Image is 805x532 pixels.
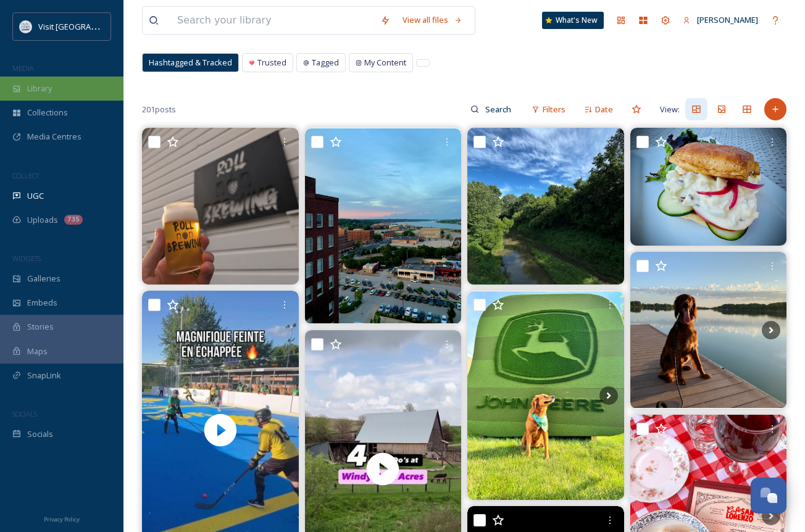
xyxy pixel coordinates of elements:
img: ROLLING ROLLING ROLLING! Getting our hands on some rollbrewing for the first time! Keep your eyes... [142,128,299,285]
span: Embeds [27,297,57,309]
img: Soak up the final summer evenings in downtowndavenport. A three-day weekend is ahead... come enjo... [305,128,462,324]
span: Hashtagged & Tracked [149,57,232,69]
span: WIDGETS [12,254,41,263]
span: Filters [543,104,565,115]
a: What's New [542,12,604,29]
span: Library [27,83,52,94]
span: [PERSON_NAME] [697,14,758,25]
button: Open Chat [751,478,786,513]
img: Pop quiz! Can you guess where this stunning shot was snapped? 🌳 HINT 👀 somewhere in SE Iowa 📸: io... [467,128,624,285]
span: Date [595,104,613,115]
span: Visit [GEOGRAPHIC_DATA] [38,20,134,32]
span: Trusted [257,57,286,69]
span: COLLECT [12,171,39,180]
span: Socials [27,428,53,440]
span: Collections [27,107,68,118]
a: [PERSON_NAME] [677,8,764,32]
span: Galleries [27,273,60,285]
img: This one’s for the dogs. #nationaldogday 🐶 [467,291,624,500]
span: MEDIA [12,64,34,73]
span: SOCIALS [12,409,37,418]
span: My Content [364,57,406,69]
input: Search [479,97,519,122]
span: Privacy Policy [44,515,80,523]
a: Privacy Policy [44,511,80,526]
span: Media Centres [27,131,81,143]
input: Search your library [171,7,374,34]
span: 201 posts [142,104,176,115]
img: This week’s lunch feature is a Truffle Egg Salad on Croissant with tomato and pickled red onion. ... [630,128,787,245]
span: Maps [27,346,48,357]
span: SnapLink [27,370,61,381]
span: View: [660,104,680,115]
img: QCCVB_VISIT_vert_logo_4c_tagline_122019.svg [20,20,32,33]
span: UGC [27,190,44,202]
span: Stories [27,321,54,333]
span: Uploads [27,214,58,226]
img: Trails, tails and endless adventures, Iowa dogs do it best 🐾 Happy #NationalDogDay from Travel Io... [630,252,787,409]
a: View all files [396,8,469,32]
span: Tagged [312,57,339,69]
div: 735 [64,215,83,225]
